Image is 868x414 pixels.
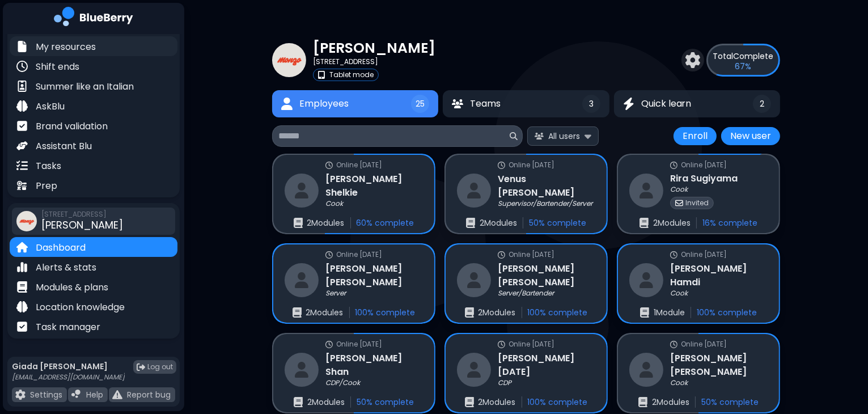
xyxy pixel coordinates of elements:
span: 2 [760,99,764,109]
img: file icon [16,160,28,171]
p: Cook [670,185,688,194]
button: All users [527,126,599,145]
p: Cook [670,289,688,298]
img: file icon [16,41,28,52]
p: Settings [30,390,62,400]
span: [PERSON_NAME] [41,218,123,232]
h3: [PERSON_NAME] Shan [325,352,423,379]
p: 2 Module s [307,218,345,228]
img: file icon [16,100,28,112]
p: 100 % complete [528,307,588,318]
h3: [PERSON_NAME] [PERSON_NAME] [325,262,423,289]
img: file icon [15,390,26,400]
img: file icon [16,281,28,293]
img: restaurant [629,353,663,387]
img: invited [675,199,683,207]
p: 2 Module s [479,307,516,318]
img: file icon [16,81,28,92]
p: [STREET_ADDRESS] [313,57,378,66]
img: expand [585,130,591,141]
span: Teams [470,97,501,111]
img: online status [498,341,505,348]
p: Brand validation [36,120,108,133]
img: logout [137,363,145,371]
h3: Venus [PERSON_NAME] [498,172,597,200]
a: tabletTablet mode [313,69,435,81]
p: 100 % complete [528,397,588,407]
button: EmployeesEmployees25 [272,90,438,117]
img: file icon [71,390,82,400]
p: Online [DATE] [509,340,554,349]
span: [STREET_ADDRESS] [41,210,123,219]
p: Supervisor/Bartender/Server [498,199,592,208]
img: file icon [16,321,28,332]
p: Help [86,390,103,400]
a: online statusOnline [DATE]restaurant[PERSON_NAME] ShanCDP/Cookenrollments2Modules50% complete [272,333,435,413]
img: settings [685,52,701,68]
p: Invited [685,198,709,208]
button: New user [721,127,780,145]
p: Modules & plans [36,281,108,294]
a: online statusOnline [DATE]restaurantRira SugiyamaCookinvitedInvitedenrollments2Modules16% complete [617,154,780,234]
img: enrollments [640,307,649,318]
img: company logo [54,7,133,30]
p: Assistant Blu [36,140,92,153]
p: 100 % complete [697,307,757,318]
p: 2 Module s [480,218,517,228]
p: Online [DATE] [681,340,727,349]
img: restaurant [285,353,319,387]
img: file icon [16,61,28,72]
p: 100 % complete [355,307,416,318]
p: Online [DATE] [681,250,727,259]
a: online statusOnline [DATE]restaurant[PERSON_NAME] [PERSON_NAME]Cookenrollments2Modules50% complete [617,333,780,413]
p: 2 Module s [306,307,344,318]
p: Shift ends [36,60,79,74]
img: enrollments [640,218,649,228]
img: restaurant [285,263,319,297]
img: enrollments [465,397,474,407]
h3: [PERSON_NAME] [PERSON_NAME] [670,352,768,379]
p: Task manager [36,320,100,334]
p: Online [DATE] [681,160,727,170]
img: restaurant [629,263,663,297]
p: 1 Module [654,307,685,318]
p: My resources [36,40,96,54]
p: Server/Bartender [498,289,554,298]
a: online statusOnline [DATE]restaurant[PERSON_NAME] [PERSON_NAME]Server/Bartenderenrollments2Module... [444,243,608,324]
p: Cook [670,378,688,387]
img: online status [498,251,505,259]
p: 50 % complete [357,397,414,407]
img: file icon [112,390,122,400]
p: Giada [PERSON_NAME] [12,361,125,371]
p: 60 % complete [357,218,414,228]
img: online status [670,341,678,348]
p: 16 % complete [702,218,757,228]
p: Cook [325,199,343,208]
p: 67 % [735,61,752,71]
img: restaurant [285,174,319,208]
p: 2 Module s [653,218,691,228]
p: Tablet mode [329,70,374,79]
p: 50 % complete [701,397,759,407]
img: online status [325,341,333,348]
img: online status [498,162,505,169]
p: [EMAIL_ADDRESS][DOMAIN_NAME] [12,373,125,382]
span: 25 [416,99,425,109]
p: [PERSON_NAME] [313,39,435,57]
img: online status [670,251,678,259]
span: 3 [589,99,594,109]
span: Log out [147,362,173,371]
button: Quick learnQuick learn2 [614,90,780,117]
p: Complete [713,51,774,61]
img: restaurant [457,263,491,297]
p: Dashboard [36,241,86,255]
p: Online [DATE] [336,250,382,259]
img: restaurant [629,174,663,208]
p: 2 Module s [479,397,516,407]
span: Total [713,50,734,62]
img: All users [535,133,544,140]
span: All users [548,131,580,141]
p: Alerts & stats [36,261,96,274]
p: Report bug [127,390,171,400]
p: 2 Module s [307,397,345,407]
